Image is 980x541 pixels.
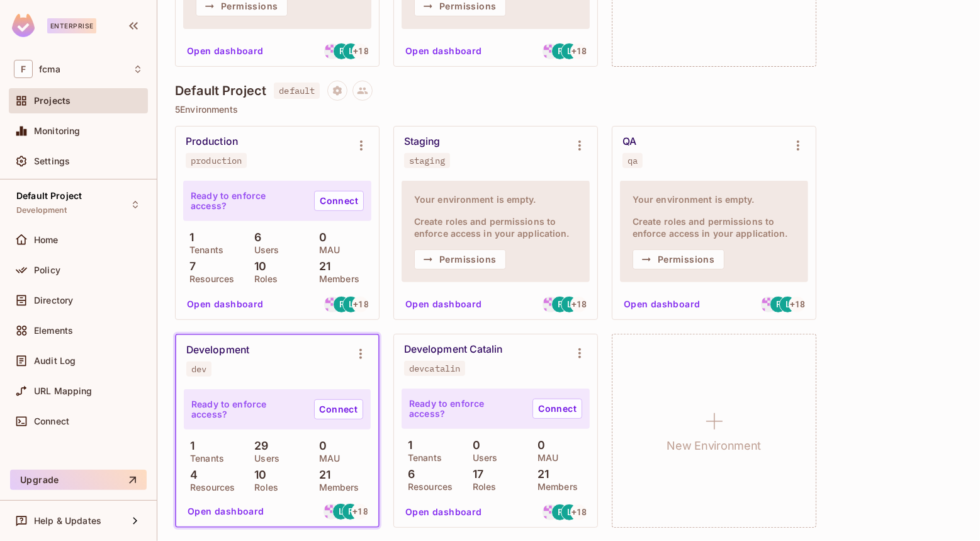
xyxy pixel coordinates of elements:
span: Directory [34,295,73,305]
button: Environment settings [786,133,811,158]
p: Members [531,482,578,492]
p: Resources [402,482,453,492]
span: R [776,300,782,309]
p: 6 [402,468,415,481]
p: Ready to enforce access? [191,399,304,419]
span: L [349,47,354,55]
img: catalin.tomescu@e-farmcredit.com [543,43,558,59]
p: 7 [183,260,196,273]
div: Staging [404,135,441,148]
p: 1 [183,231,194,244]
p: Ready to enforce access? [409,399,522,419]
span: L [567,300,572,309]
button: Open dashboard [182,41,269,61]
button: Open dashboard [400,502,487,522]
span: L [349,300,354,309]
div: production [191,156,242,166]
p: Users [248,453,279,464]
a: Connect [314,191,364,211]
span: L [567,508,572,516]
span: L [339,507,344,516]
p: 21 [531,468,549,481]
p: Resources [183,274,234,284]
p: 6 [248,231,261,244]
span: Project settings [327,87,347,99]
a: Connect [532,399,582,419]
span: + 18 [353,47,368,55]
button: Open dashboard [182,294,269,314]
p: Roles [248,274,278,284]
span: Audit Log [34,356,76,366]
button: Permissions [633,249,724,270]
p: 21 [313,260,330,273]
p: 10 [248,260,266,273]
div: QA [622,135,636,148]
button: Open dashboard [619,294,706,314]
button: Open dashboard [400,41,487,61]
span: Elements [34,326,73,336]
span: R [558,508,563,516]
span: F [14,60,33,78]
p: 0 [313,231,327,244]
p: 29 [248,440,268,452]
p: MAU [313,453,340,464]
div: qa [628,156,638,166]
button: Environment settings [567,341,592,366]
p: 4 [184,469,198,481]
span: Default Project [16,191,82,201]
img: catalin.tomescu@e-farmcredit.com [543,297,558,312]
span: default [274,83,320,99]
h1: New Environment [667,436,762,455]
h4: Your environment is empty. [633,193,796,205]
span: Policy [34,265,60,275]
span: L [786,300,791,309]
span: Settings [34,156,70,166]
h4: Your environment is empty. [414,193,577,205]
p: Ready to enforce access? [191,191,304,211]
p: Members [313,274,359,284]
img: catalin.tomescu@e-farmcredit.com [543,504,558,520]
span: Workspace: fcma [39,64,60,74]
p: 17 [466,468,483,481]
button: Environment settings [348,341,373,367]
span: + 18 [572,47,587,55]
div: Development [186,344,249,356]
p: MAU [531,453,558,463]
span: + 18 [572,300,587,309]
div: Production [186,135,238,148]
div: Development Catalin [404,343,503,356]
span: Monitoring [34,126,81,136]
img: catalin.tomescu@e-farmcredit.com [761,297,777,312]
button: Open dashboard [400,294,487,314]
p: 0 [466,439,480,452]
span: URL Mapping [34,386,93,396]
p: Members [313,482,359,493]
span: + 18 [572,508,587,516]
p: 21 [313,469,330,481]
h4: Create roles and permissions to enforce access in your application. [414,215,577,239]
span: Home [34,235,59,245]
p: MAU [313,245,340,255]
span: Connect [34,416,69,426]
span: Projects [34,96,70,106]
div: devcatalin [409,363,460,373]
img: SReyMgAAAABJRU5ErkJggg== [12,14,35,37]
p: Tenants [402,453,442,463]
div: staging [409,156,445,166]
p: Roles [466,482,497,492]
span: + 18 [352,507,368,516]
p: 5 Environments [175,105,962,115]
p: Tenants [184,453,224,464]
img: catalin.tomescu@e-farmcredit.com [324,504,339,520]
p: Users [248,245,279,255]
p: Users [466,453,498,463]
button: Environment settings [567,133,592,158]
button: Permissions [414,249,506,270]
div: Enterprise [47,18,96,33]
span: R [558,47,563,55]
p: 0 [531,439,545,452]
p: Tenants [183,245,223,255]
p: 1 [402,439,412,452]
h4: Default Project [175,83,266,98]
img: catalin.tomescu@e-farmcredit.com [324,297,340,312]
